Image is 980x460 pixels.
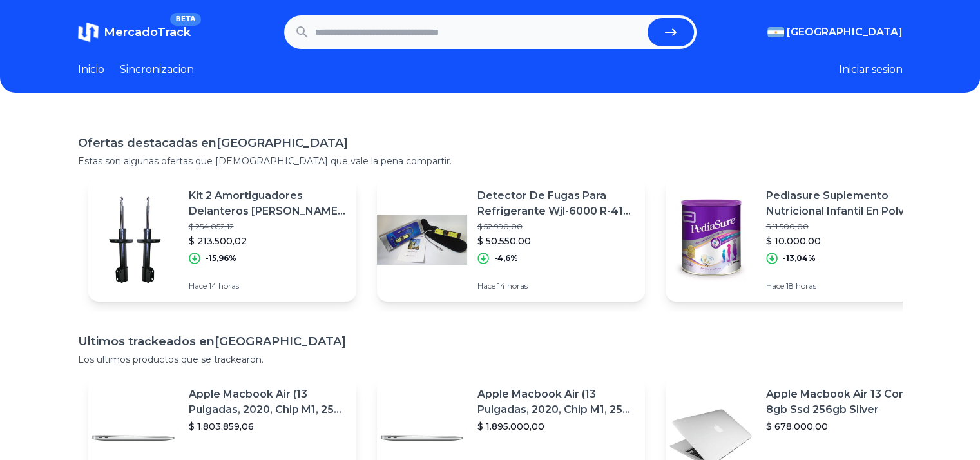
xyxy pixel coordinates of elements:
button: [GEOGRAPHIC_DATA] [767,24,903,40]
a: Featured imageKit 2 Amortiguadores Delanteros [PERSON_NAME] 1.4 - 2017$ 254.052,12$ 213.500,02-15... [88,178,356,302]
a: MercadoTrackBETA [78,22,191,43]
button: Iniciar sesion [839,62,903,77]
p: Hace 14 horas [477,281,635,291]
img: Featured image [377,195,467,285]
p: $ 50.550,00 [477,235,635,247]
img: MercadoTrack [78,22,99,43]
p: $ 213.500,02 [189,235,346,247]
a: Featured imageDetector De Fugas Para Refrigerante Wjl-6000 R-410 R-22$ 52.990,00$ 50.550,00-4,6%H... [377,178,645,302]
p: Apple Macbook Air (13 Pulgadas, 2020, Chip M1, 256 Gb De Ssd, 8 Gb De Ram) - Plata [189,387,346,417]
p: -13,04% [783,253,816,264]
p: Detector De Fugas Para Refrigerante Wjl-6000 R-410 R-22 [477,188,635,219]
p: $ 1.803.859,06 [189,420,346,433]
p: -4,6% [494,253,518,264]
img: Featured image [666,195,756,285]
p: Pediasure Suplemento Nutricional Infantil En Polvo X 400 Gr [766,188,923,219]
span: MercadoTrack [104,25,191,39]
span: [GEOGRAPHIC_DATA] [787,24,903,40]
p: $ 52.990,00 [477,222,635,232]
p: Apple Macbook Air (13 Pulgadas, 2020, Chip M1, 256 Gb De Ssd, 8 Gb De Ram) - Plata [477,387,635,417]
p: Estas son algunas ofertas que [DEMOGRAPHIC_DATA] que vale la pena compartir. [78,155,903,168]
img: Argentina [767,27,784,37]
p: $ 11.500,00 [766,222,923,232]
p: Apple Macbook Air 13 Core I5 8gb Ssd 256gb Silver [766,387,923,417]
span: BETA [170,13,200,26]
h1: Ofertas destacadas en [GEOGRAPHIC_DATA] [78,134,903,152]
p: Hace 14 horas [189,281,346,291]
p: $ 1.895.000,00 [477,420,635,433]
h1: Ultimos trackeados en [GEOGRAPHIC_DATA] [78,332,903,350]
img: Featured image [88,195,178,285]
a: Inicio [78,62,104,77]
p: $ 678.000,00 [766,420,923,433]
p: Los ultimos productos que se trackearon. [78,353,903,366]
a: Featured imagePediasure Suplemento Nutricional Infantil En Polvo X 400 Gr$ 11.500,00$ 10.000,00-1... [666,178,934,302]
p: Hace 18 horas [766,281,923,291]
p: $ 254.052,12 [189,222,346,232]
p: Kit 2 Amortiguadores Delanteros [PERSON_NAME] 1.4 - 2017 [189,188,346,219]
p: $ 10.000,00 [766,235,923,247]
p: -15,96% [206,253,236,264]
a: Sincronizacion [120,62,194,77]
